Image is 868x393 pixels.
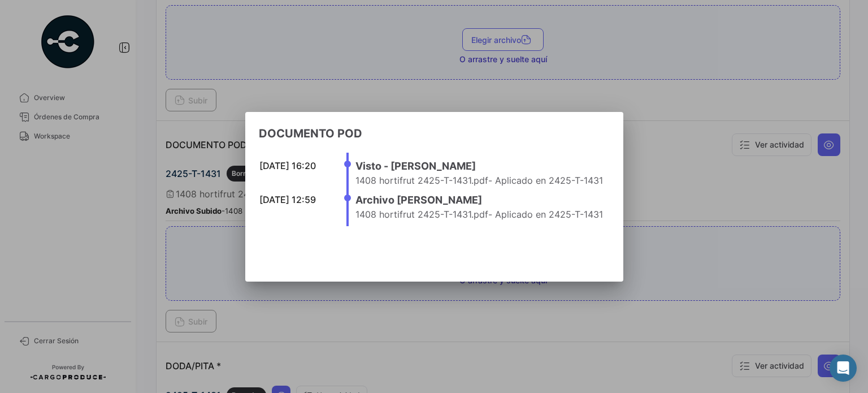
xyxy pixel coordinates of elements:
div: [DATE] 12:59 [259,193,327,206]
span: 1408 hortifrut 2425-T-1431.pdf [355,175,488,186]
span: 1408 hortifrut 2425-T-1431.pdf [355,209,488,220]
h4: Archivo [PERSON_NAME] [355,192,603,208]
div: Abrir Intercom Messenger [830,355,857,382]
div: [DATE] 16:20 [259,159,327,172]
span: - Aplicado en 2425-T-1431 [488,175,603,186]
span: - Aplicado en 2425-T-1431 [488,209,603,220]
h4: Visto - [PERSON_NAME] [355,158,603,174]
h3: DOCUMENTO POD [259,126,610,141]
